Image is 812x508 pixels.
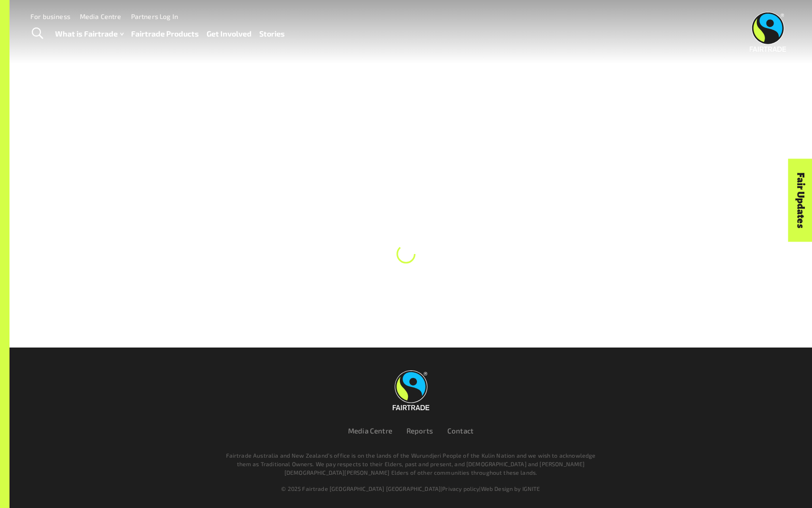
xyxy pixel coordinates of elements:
a: Media Centre [348,426,392,435]
img: Fairtrade Australia New Zealand logo [393,370,429,410]
a: Contact [447,426,473,435]
a: For business [30,12,70,20]
a: Web Design by IGNITE [481,485,540,492]
a: Privacy policy [442,485,479,492]
a: Reports [406,426,433,435]
a: Stories [259,27,285,41]
a: Get Involved [207,27,252,41]
a: What is Fairtrade [55,27,123,41]
a: Toggle Search [26,22,49,46]
a: Partners Log In [131,12,178,20]
a: Media Centre [80,12,122,20]
span: © 2025 Fairtrade [GEOGRAPHIC_DATA] [GEOGRAPHIC_DATA] [281,485,441,492]
img: Fairtrade Australia New Zealand logo [750,12,786,52]
p: Fairtrade Australia and New Zealand’s office is on the lands of the Wurundjeri People of the Kuli... [222,451,600,477]
a: Fairtrade Products [131,27,199,41]
div: | | [125,484,697,493]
